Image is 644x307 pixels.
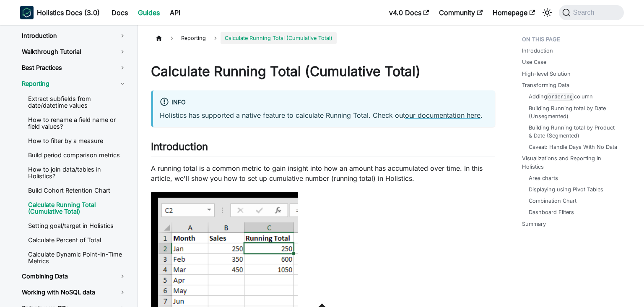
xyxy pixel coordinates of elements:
[522,58,546,66] a: Use Case
[21,234,133,246] a: Calculate Percent of Total
[559,5,624,20] button: Search
[21,149,133,161] a: Build period comparison metrics
[522,220,546,228] a: Summary
[21,248,133,267] a: Calculate Dynamic Point-In-Time Metrics
[151,140,495,156] h2: Introduction
[529,143,617,151] a: Caveat: Handle Days With No Data
[21,163,133,183] a: How to join data/tables in Holistics?
[21,93,133,112] a: Extract subfields from date/datetime values
[177,32,210,44] span: Reporting
[21,198,133,218] a: Calculate Running Total (Cumulative Total)
[12,25,138,307] nav: Docs sidebar
[133,6,165,19] a: Guides
[529,93,593,101] a: Addingorderingcolumn
[405,111,480,119] a: our documentation here
[21,220,133,232] a: Setting goal/target in Holistics
[221,32,337,44] span: Calculate Running Total (Cumulative Total)
[529,185,603,193] a: Displaying using Pivot Tables
[15,45,133,59] a: Walkthrough Tutorial
[488,6,540,19] a: Homepage
[151,32,167,44] a: Home page
[571,9,600,16] span: Search
[522,47,553,55] a: Introduction
[20,6,34,19] img: Holistics
[151,163,495,183] p: A running total is a common metric to gain insight into how an amount has accumulated over time. ...
[522,81,569,89] a: Transforming Data
[529,124,619,140] a: Building Running total by Product & Date (Segmented)
[151,63,495,80] h1: Calculate Running Total (Cumulative Total)
[522,154,622,170] a: Visualizations and Reporting in Holistics
[37,8,100,18] b: Holistics Docs (3.0)
[21,114,133,133] a: How to rename a field name or field values?
[15,285,133,299] a: Working with NoSQL data
[540,6,554,19] button: Switch between dark and light mode (currently light mode)
[522,70,571,78] a: High-level Solution
[529,174,558,182] a: Area charts
[160,97,488,108] div: info
[165,6,185,19] a: API
[21,184,133,197] a: Build Cohort Retention Chart
[384,6,434,19] a: v4.0 Docs
[15,269,133,283] a: Combining Data
[160,110,488,120] p: Holistics has supported a native feature to calculate Running Total. Check out .
[529,104,619,120] a: Building Running total by Date (Unsegmented)
[529,208,574,216] a: Dashboard Filters
[151,32,495,44] nav: Breadcrumbs
[15,77,133,91] a: Reporting
[20,6,100,19] a: HolisticsHolisticsHolistics Docs (3.0)
[547,93,574,101] code: ordering
[21,135,133,147] a: How to filter by a measure
[434,6,488,19] a: Community
[15,29,133,43] a: Introduction
[106,6,133,19] a: Docs
[529,197,576,205] a: Combination Chart
[15,61,133,75] a: Best Practices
